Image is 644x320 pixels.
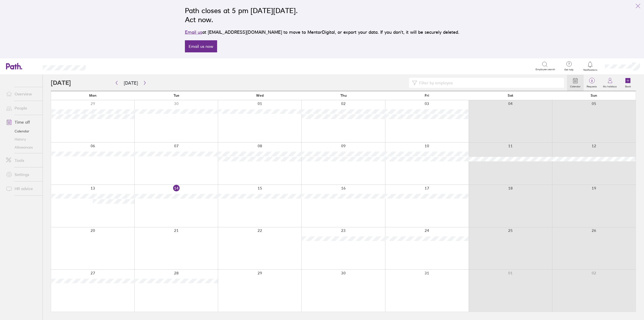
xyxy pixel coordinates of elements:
[2,184,43,194] a: HR advice
[417,78,561,88] input: Filter by employee
[185,40,217,52] a: Email us now
[582,61,598,72] a: Notifications
[567,84,584,88] label: Calendar
[2,135,43,143] a: History
[582,68,598,72] span: Notifications
[185,29,459,36] p: at [EMAIL_ADDRESS][DOMAIN_NAME] to move to MentorDigital, or export your data. If you don’t, it w...
[2,169,43,180] a: Settings
[584,75,600,91] a: 0Requests
[567,75,584,91] a: Calendar
[2,127,43,135] a: Calendar
[620,75,636,91] a: Book
[425,93,429,97] span: Fri
[99,64,112,68] div: Search
[2,103,43,113] a: People
[584,84,600,88] label: Requests
[185,29,202,35] a: Email us
[591,93,597,97] span: Sun
[508,93,513,97] span: Sat
[2,143,43,151] a: Allowances
[185,6,459,24] h2: Path closes at 5 pm [DATE][DATE]. Act now.
[340,93,347,97] span: Thu
[622,84,634,88] label: Book
[89,93,97,97] span: Mon
[2,117,43,127] a: Time off
[2,155,43,165] a: Tools
[2,89,43,99] a: Overview
[600,75,620,91] a: My holidays
[536,68,555,71] span: Employee search
[174,93,179,97] span: Tue
[584,79,600,83] span: 0
[561,68,577,71] span: Get help
[120,79,142,87] button: [DATE]
[256,93,264,97] span: Wed
[600,84,620,88] label: My holidays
